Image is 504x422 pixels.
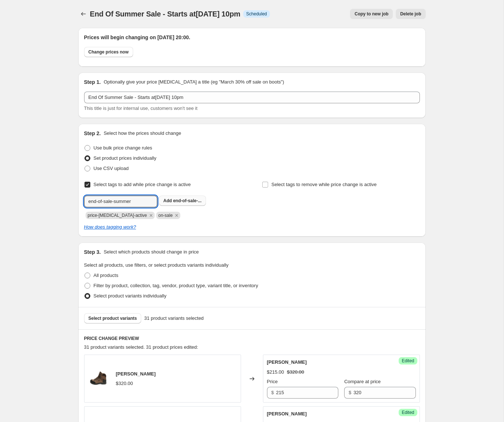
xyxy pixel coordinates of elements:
[349,390,351,395] span: $
[246,11,267,17] span: Scheduled
[400,11,421,17] span: Delete job
[116,380,133,387] div: $320.00
[84,196,157,207] input: Select tags to add
[94,145,152,151] span: Use bulk price change rules
[350,9,393,19] button: Copy to new job
[402,410,414,415] span: Edited
[84,262,229,268] span: Select all products, use filters, or select products variants individually
[94,166,129,171] span: Use CSV upload
[94,273,119,278] span: All products
[84,224,136,230] a: How does tagging work?
[144,315,204,322] span: 31 product variants selected
[84,130,101,137] h2: Step 2.
[104,78,284,86] p: Optionally give your price [MEDICAL_DATA] a title (eg "March 30% off sale on boots")
[402,358,414,364] span: Edited
[163,198,172,203] b: Add
[88,368,110,390] img: hh501_80x.png
[84,47,133,57] button: Change prices now
[271,182,377,187] span: Select tags to remove while price change is active
[148,212,154,219] button: Remove price-change-job-active
[88,213,147,218] span: price-change-job-active
[158,213,173,218] span: on-sale
[84,344,198,350] span: 31 product variants selected. 31 product prices edited:
[89,315,137,321] span: Select product variants
[78,9,89,19] button: Price change jobs
[84,105,198,111] span: This title is just for internal use, customers won't see it
[89,49,129,55] span: Change prices now
[271,390,274,395] span: $
[267,379,278,384] span: Price
[354,11,388,17] span: Copy to new job
[84,336,420,341] h6: PRICE CHANGE PREVIEW
[84,78,101,86] h2: Step 1.
[84,92,420,103] input: 30% off holiday sale
[267,359,307,365] span: [PERSON_NAME]
[159,196,206,206] button: Add end-of-sale-...
[84,248,101,256] h2: Step 3.
[173,212,180,219] button: Remove on-sale
[267,411,307,417] span: [PERSON_NAME]
[116,371,156,377] span: [PERSON_NAME]
[94,283,258,288] span: Filter by product, collection, tag, vendor, product type, variant title, or inventory
[287,369,304,376] strike: $320.00
[90,10,241,18] span: End Of Summer Sale - Starts at[DATE] 10pm
[104,130,181,137] p: Select how the prices should change
[396,9,425,19] button: Delete job
[173,198,202,203] span: end-of-sale-...
[94,293,166,299] span: Select product variants individually
[104,248,199,256] p: Select which products should change in price
[344,379,381,384] span: Compare at price
[94,155,157,161] span: Set product prices individually
[94,182,191,187] span: Select tags to add while price change is active
[267,369,284,376] div: $215.00
[84,313,142,323] button: Select product variants
[84,34,420,41] h2: Prices will begin changing on [DATE] 20:00.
